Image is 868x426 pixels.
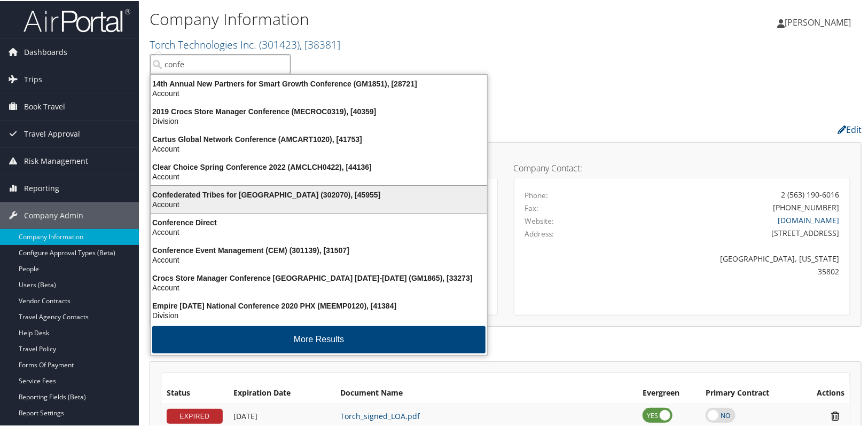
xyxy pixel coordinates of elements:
span: Travel Approval [24,120,80,146]
div: Conference Direct [144,217,494,226]
div: Account [144,226,494,236]
span: ( 301423 ) [259,36,300,51]
div: Conference Event Management (CEM) (301139), [31507] [144,244,494,254]
th: Actions [799,383,850,402]
div: Division [144,310,494,319]
span: Dashboards [24,38,67,65]
th: Primary Contract [700,383,799,402]
h2: Contracts: [150,338,862,356]
a: Torch_signed_LOA.pdf [340,410,420,420]
h4: Company Contact: [514,163,851,171]
img: airportal-logo.png [24,7,130,32]
div: 14th Annual New Partners for Smart Growth Conference (GM1851), [28721] [144,78,494,88]
a: [DOMAIN_NAME] [778,214,839,224]
label: Phone: [525,189,549,200]
div: Account [144,199,494,208]
i: Remove Contract [826,409,844,421]
div: [GEOGRAPHIC_DATA], [US_STATE] [607,252,839,263]
span: Company Admin [24,201,83,228]
input: Search Accounts [150,53,291,73]
a: Torch Technologies Inc. [150,36,340,51]
th: Document Name [335,383,637,402]
h1: Company Information [150,7,624,29]
label: Fax: [525,202,539,212]
a: [PERSON_NAME] [777,5,862,37]
label: Address: [525,227,554,238]
div: Add/Edit Date [233,411,330,420]
th: Evergreen [637,383,700,402]
div: EXPIRED [167,408,223,423]
div: [PHONE_NUMBER] [773,201,839,212]
div: Account [144,88,494,97]
div: Cartus Global Network Conference (AMCART1020), [41753] [144,133,494,143]
div: 2 (563) 190-6016 [781,188,839,199]
div: Confederated Tribes for [GEOGRAPHIC_DATA] (302070), [45955] [144,189,494,199]
div: Account [144,254,494,264]
div: Account [144,143,494,153]
div: Empire [DATE] National Conference 2020 PHX (MEEMP0120), [41384] [144,300,494,310]
div: Account [144,171,494,180]
div: Account [144,282,494,291]
div: 2019 Crocs Store Manager Conference (MECROC0319), [40359] [144,106,494,115]
span: [DATE] [233,410,257,420]
div: 35802 [607,265,839,276]
button: More Results [152,325,486,352]
span: [PERSON_NAME] [785,15,851,27]
a: Edit [838,123,862,135]
div: Crocs Store Manager Conference [GEOGRAPHIC_DATA] [DATE]-[DATE] (GM1865), [33273] [144,272,494,282]
label: Website: [525,215,554,225]
div: Clear Choice Spring Conference 2022 (AMCLCH0422), [44136] [144,161,494,171]
span: Risk Management [24,147,88,173]
th: Status [161,383,228,402]
div: [STREET_ADDRESS] [607,226,839,238]
span: Reporting [24,174,59,201]
th: Expiration Date [228,383,335,402]
span: Book Travel [24,92,65,119]
span: Trips [24,65,42,92]
span: , [ 38381 ] [300,36,340,51]
div: Division [144,115,494,125]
